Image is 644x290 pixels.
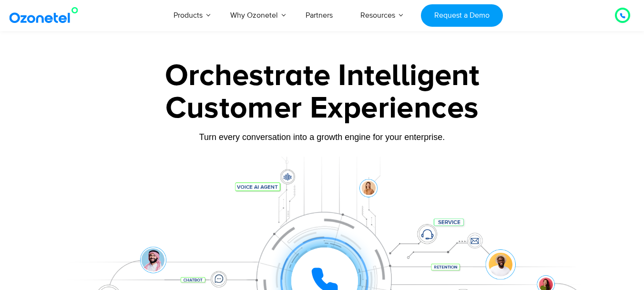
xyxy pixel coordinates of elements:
[24,86,620,131] div: Customer Experiences
[421,4,502,27] a: Request a Demo
[24,61,620,91] div: Orchestrate Intelligent
[24,132,620,142] div: Turn every conversation into a growth engine for your enterprise.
